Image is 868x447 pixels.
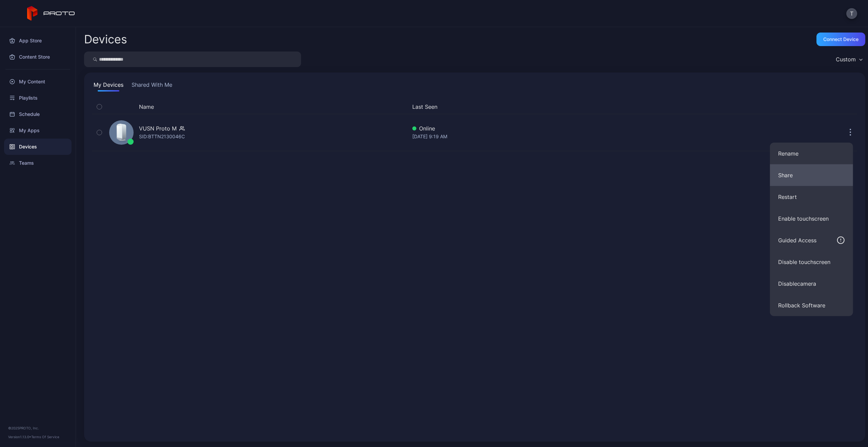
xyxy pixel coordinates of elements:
[84,33,127,45] h2: Devices
[836,56,856,63] div: Custom
[832,52,865,67] button: Custom
[770,229,853,251] button: Guided Access
[844,103,857,111] div: Options
[4,49,72,65] a: Content Store
[8,425,67,431] div: © 2025 PROTO, Inc.
[770,143,853,164] button: Rename
[770,164,853,186] button: Share
[92,81,125,92] button: My Devices
[8,435,31,439] span: Version 1.13.0 •
[846,8,857,19] button: T
[4,90,72,106] a: Playlists
[770,251,853,273] button: Disable touchscreen
[31,435,59,439] a: Terms Of Service
[4,122,72,139] a: My Apps
[816,33,865,46] button: Connect device
[778,236,816,244] div: Guided Access
[139,103,154,111] button: Name
[4,106,72,122] a: Schedule
[4,139,72,155] a: Devices
[770,294,853,316] button: Rollback Software
[130,81,174,92] button: Shared With Me
[412,103,769,111] button: Last Seen
[770,208,853,229] button: Enable touchscreen
[823,37,859,42] div: Connect device
[774,103,835,111] div: Update Device
[770,186,853,208] button: Restart
[412,133,772,141] div: [DATE] 9:19 AM
[770,273,853,294] button: Disablecamera
[139,133,185,141] div: SID: BTTN2130046C
[4,33,72,49] a: App Store
[139,124,177,133] div: VUSN Proto M
[4,74,72,90] a: My Content
[412,124,772,133] div: Online
[4,155,72,171] a: Teams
